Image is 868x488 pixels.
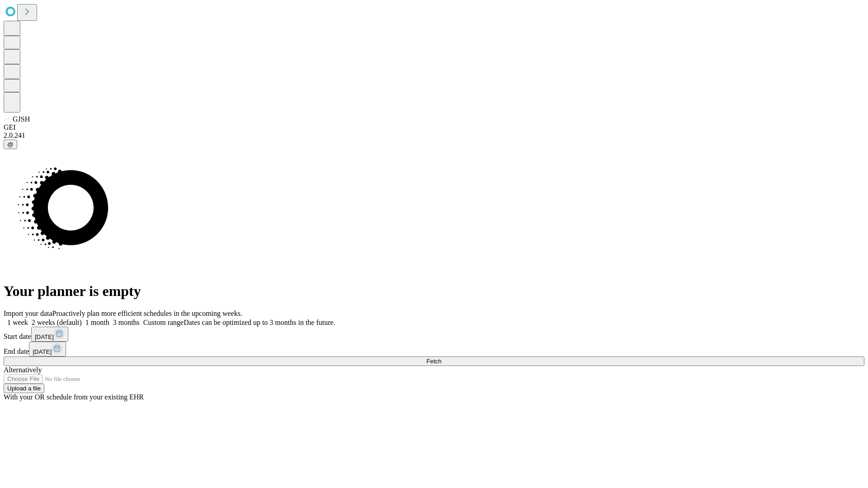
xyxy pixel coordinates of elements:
div: GEI [4,123,864,131]
span: GJSH [13,115,30,123]
button: @ [4,140,17,149]
span: 1 week [7,319,28,326]
span: Proactively plan more efficient schedules in the upcoming weeks. [52,310,242,317]
span: Import your data [4,310,52,317]
span: @ [7,141,14,148]
button: Upload a file [4,384,44,393]
span: Dates can be optimized up to 3 months in the future. [184,319,335,326]
h1: Your planner is empty [4,283,864,300]
div: Start date [4,327,864,342]
span: Fetch [426,358,441,365]
span: Custom range [143,319,184,326]
span: With your OR schedule from your existing EHR [4,393,144,401]
span: 3 months [113,319,140,326]
button: [DATE] [29,342,66,357]
div: End date [4,342,864,357]
span: Alternatively [4,366,42,374]
span: [DATE] [33,348,52,355]
span: [DATE] [35,333,54,340]
span: 2 weeks (default) [32,319,82,326]
div: 2.0.241 [4,131,864,140]
button: Fetch [4,357,864,366]
button: [DATE] [31,327,68,342]
span: 1 month [85,319,109,326]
